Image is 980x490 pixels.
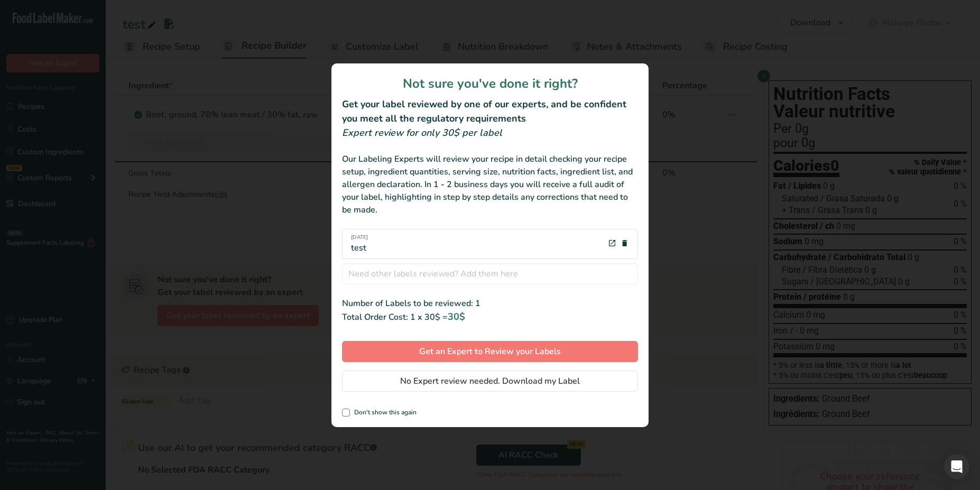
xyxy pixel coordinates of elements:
div: Expert review for only 30$ per label [342,126,638,140]
div: Total Order Cost: 1 x 30$ = [342,310,638,324]
span: Don't show this again [350,409,417,417]
div: Our Labeling Experts will review your recipe in detail checking your recipe setup, ingredient qua... [342,153,638,216]
span: Get an Expert to Review your Labels [419,345,561,358]
div: Number of Labels to be reviewed: 1 [342,297,638,310]
div: test [351,234,368,254]
span: 30$ [448,310,465,323]
h2: Get your label reviewed by one of our experts, and be confident you meet all the regulatory requi... [342,97,638,126]
button: Get an Expert to Review your Labels [342,341,638,362]
h1: Not sure you've done it right? [342,74,638,93]
button: No Expert review needed. Download my Label [342,371,638,392]
input: Need other labels reviewed? Add them here [342,263,638,284]
div: Open Intercom Messenger [944,454,969,479]
span: [DATE] [351,234,368,242]
span: No Expert review needed. Download my Label [400,375,580,387]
